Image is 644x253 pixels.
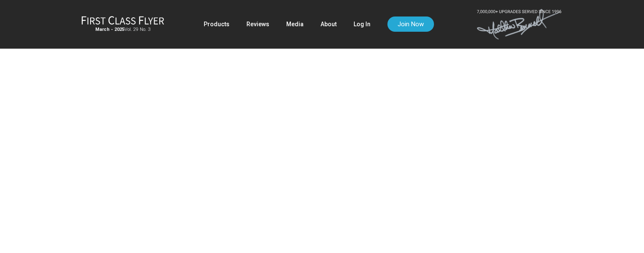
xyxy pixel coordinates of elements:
a: Products [204,16,229,32]
a: Log In [354,16,370,32]
a: Media [286,16,304,32]
small: Vol. 29 No. 3 [81,27,164,33]
a: Reviews [246,16,269,32]
a: Join Now [387,16,434,32]
a: First Class FlyerMarch - 2025Vol. 29 No. 3 [81,16,164,33]
img: First Class Flyer [81,16,164,25]
a: About [321,16,337,32]
strong: March - 2025 [95,27,124,32]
